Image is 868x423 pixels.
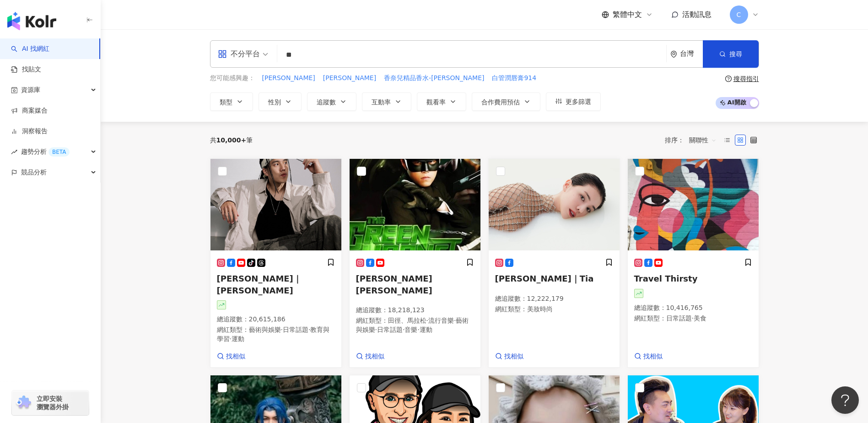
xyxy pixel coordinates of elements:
a: chrome extension立即安裝 瀏覽器外掛 [12,390,89,415]
span: environment [670,51,677,58]
span: 立即安裝 瀏覽器外掛 [37,395,69,411]
span: 運動 [420,326,432,333]
button: [PERSON_NAME] [262,73,316,83]
button: 觀看率 [417,92,466,111]
button: 合作費用預估 [472,92,540,111]
span: [PERSON_NAME]｜[PERSON_NAME] [217,274,302,295]
button: 性別 [259,92,302,111]
span: 找相似 [365,352,384,361]
span: 音樂 [404,326,417,333]
span: · [281,326,283,333]
span: 關聯性 [689,133,717,147]
a: KOL AvatarTravel Thirsty總追蹤數：10,416,765網紅類型：日常話題·美食找相似 [627,158,759,368]
span: 找相似 [643,352,663,361]
span: rise [11,149,17,155]
span: 10,000+ [216,136,247,144]
span: 趨勢分析 [21,141,70,162]
span: 您可能感興趣： [210,74,255,83]
span: 類型 [220,98,232,106]
a: 商案媒合 [11,106,48,115]
span: Travel Thirsty [634,274,698,283]
span: 白管潤唇膏914 [492,74,536,83]
a: searchAI 找網紅 [11,44,49,54]
a: KOL Avatar[PERSON_NAME]｜Tia總追蹤數：12,222,179網紅類型：美妝時尚找相似 [488,158,620,368]
span: 競品分析 [21,162,47,183]
button: 更多篩選 [546,92,601,111]
button: [PERSON_NAME] [323,73,377,83]
span: 藝術與娛樂 [249,326,281,333]
img: chrome extension [15,396,32,410]
button: 白管潤唇膏914 [491,73,537,83]
span: 活動訊息 [682,10,712,19]
div: 共 筆 [210,136,253,144]
iframe: Help Scout Beacon - Open [831,386,859,414]
a: 找相似 [634,352,663,361]
span: · [692,315,694,322]
div: 排序： [665,133,722,147]
img: logo [7,12,56,30]
img: KOL Avatar [489,159,620,250]
span: 運動 [232,335,244,342]
p: 網紅類型 ： [495,305,613,314]
a: 洞察報告 [11,127,48,136]
span: · [308,326,310,333]
span: C [737,10,741,20]
span: 教育與學習 [217,326,330,342]
span: 觀看率 [426,98,446,106]
p: 網紅類型 ： [634,314,752,323]
div: 搜尋指引 [733,75,759,82]
span: · [454,317,456,324]
span: 性別 [268,98,281,106]
a: 找相似 [495,352,523,361]
span: [PERSON_NAME] [323,74,376,83]
span: 美妝時尚 [527,305,553,313]
span: 合作費用預估 [481,98,520,106]
img: KOL Avatar [350,159,480,250]
span: 找相似 [504,352,523,361]
div: 不分平台 [218,47,260,61]
a: KOL Avatar[PERSON_NAME] [PERSON_NAME]總追蹤數：18,218,123網紅類型：田徑、馬拉松·流行音樂·藝術與娛樂·日常話題·音樂·運動找相似 [349,158,481,368]
a: 找相似 [217,352,245,361]
span: 藝術與娛樂 [356,317,469,333]
span: 更多篩選 [566,98,591,105]
a: 找貼文 [11,65,41,74]
span: [PERSON_NAME]｜Tia [495,274,594,283]
span: 香奈兒精品香水-[PERSON_NAME] [384,74,484,83]
span: appstore [218,49,227,59]
img: KOL Avatar [210,159,341,250]
p: 網紅類型 ： [356,316,474,334]
span: 資源庫 [21,80,40,100]
span: 日常話題 [283,326,308,333]
span: 追蹤數 [317,98,336,106]
button: 香奈兒精品香水-[PERSON_NAME] [383,73,485,83]
img: KOL Avatar [628,159,759,250]
span: · [426,317,428,324]
span: 搜尋 [729,50,742,58]
div: BETA [49,147,70,157]
span: 日常話題 [666,315,692,322]
span: [PERSON_NAME] [262,74,315,83]
span: question-circle [725,76,732,82]
p: 總追蹤數 ： 18,218,123 [356,306,474,315]
span: 找相似 [226,352,245,361]
button: 追蹤數 [307,92,356,111]
p: 總追蹤數 ： 10,416,765 [634,304,752,313]
span: 美食 [694,315,706,322]
span: [PERSON_NAME] [PERSON_NAME] [356,274,432,295]
span: · [403,326,404,333]
span: · [375,326,377,333]
span: 田徑、馬拉松 [388,317,426,324]
a: KOL Avatar[PERSON_NAME]｜[PERSON_NAME]總追蹤數：20,615,186網紅類型：藝術與娛樂·日常話題·教育與學習·運動找相似 [210,158,342,368]
p: 總追蹤數 ： 12,222,179 [495,294,613,304]
span: 互動率 [372,98,391,106]
p: 網紅類型 ： [217,325,335,343]
button: 互動率 [362,92,411,111]
button: 搜尋 [703,40,759,68]
div: 台灣 [680,50,703,58]
span: 日常話題 [377,326,403,333]
span: 繁體中文 [613,10,642,20]
span: · [417,326,419,333]
span: · [230,335,232,342]
button: 類型 [210,92,253,111]
a: 找相似 [356,352,384,361]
